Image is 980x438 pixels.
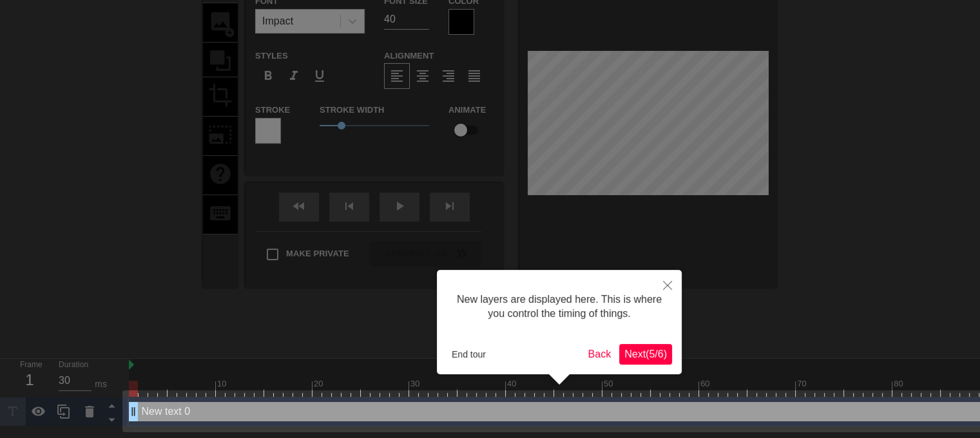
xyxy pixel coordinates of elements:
[583,344,617,365] button: Back
[624,348,667,359] span: Next ( 5 / 6 )
[653,270,682,300] button: Close
[447,280,672,334] div: New layers are displayed here. This is where you control the timing of things.
[619,344,672,365] button: Next
[447,345,491,364] button: End tour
